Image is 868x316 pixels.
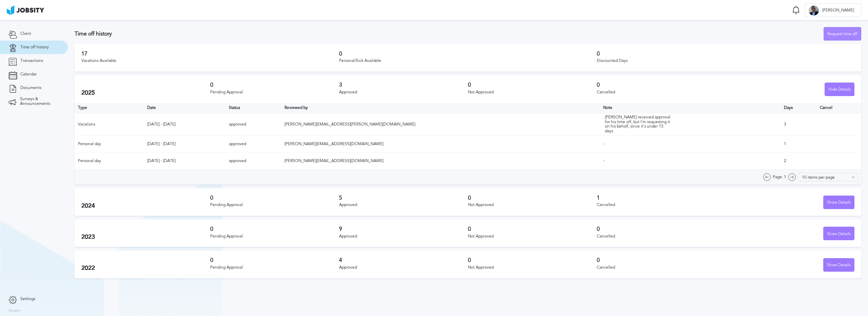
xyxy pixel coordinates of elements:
[339,82,468,88] h3: 3
[597,51,854,57] h3: 0
[75,153,144,170] td: Personal day
[281,103,600,113] th: Toggle SortBy
[75,103,144,113] th: Type
[339,195,468,201] h3: 5
[75,136,144,153] td: Personal day
[468,257,597,263] h3: 0
[210,203,339,207] div: Pending Approval
[339,90,468,95] div: Approved
[284,122,415,127] span: [PERSON_NAME][EMAIL_ADDRESS][PERSON_NAME][DOMAIN_NAME]
[468,195,597,201] h3: 0
[339,59,597,63] div: Personal/Sick Available
[468,226,597,232] h3: 0
[20,297,35,301] span: Settings
[144,113,225,135] td: [DATE] - [DATE]
[20,97,59,106] span: Surveys & Announcements
[75,31,824,37] h3: Time off history
[597,195,726,201] h3: 1
[781,113,817,135] td: 3
[605,115,673,134] div: [PERSON_NAME] received approval for his time off, but I'm requesting it on his behalf, since it's...
[468,203,597,207] div: Not Approved
[597,90,726,95] div: Cancelled
[825,83,854,96] button: Hide Details
[468,90,597,95] div: Not Approved
[468,234,597,239] div: Not Approved
[144,136,225,153] td: [DATE] - [DATE]
[603,158,605,163] span: -
[339,51,597,57] h3: 0
[81,202,210,209] h2: 2024
[8,309,21,313] label: Version:
[597,59,854,63] div: Discounted Days
[81,89,210,96] h2: 2025
[809,5,819,16] div: J
[284,141,383,146] span: [PERSON_NAME][EMAIL_ADDRESS][DOMAIN_NAME]
[597,234,726,239] div: Cancelled
[824,227,854,241] div: Show Details
[75,113,144,135] td: Vacations
[225,113,281,135] td: approved
[468,82,597,88] h3: 0
[824,27,861,41] div: Request time off
[210,265,339,270] div: Pending Approval
[210,234,339,239] div: Pending Approval
[597,257,726,263] h3: 0
[210,195,339,201] h3: 0
[825,83,854,96] div: Hide Details
[823,258,854,272] button: Show Details
[210,226,339,232] h3: 0
[819,8,857,13] span: [PERSON_NAME]
[805,3,861,17] button: J[PERSON_NAME]
[339,257,468,263] h3: 4
[20,86,41,90] span: Documents
[284,158,383,163] span: [PERSON_NAME][EMAIL_ADDRESS][DOMAIN_NAME]
[144,103,225,113] th: Toggle SortBy
[225,103,281,113] th: Toggle SortBy
[597,265,726,270] div: Cancelled
[781,153,817,170] td: 2
[339,234,468,239] div: Approved
[7,5,44,15] img: ab4bad089aa723f57921c736e9817d99.png
[20,59,43,63] span: Transactions
[20,72,37,77] span: Calendar
[20,45,49,50] span: Time off history
[20,31,31,36] span: Client
[210,82,339,88] h3: 0
[597,82,726,88] h3: 0
[339,226,468,232] h3: 9
[816,103,861,113] th: Cancel
[823,227,854,240] button: Show Details
[600,103,781,113] th: Toggle SortBy
[824,258,854,272] div: Show Details
[81,51,339,57] h3: 17
[781,136,817,153] td: 1
[210,90,339,95] div: Pending Approval
[824,27,861,41] button: Request time off
[597,203,726,207] div: Cancelled
[823,196,854,209] button: Show Details
[225,153,281,170] td: approved
[81,233,210,241] h2: 2023
[210,257,339,263] h3: 0
[773,175,786,180] span: Page: 1
[339,265,468,270] div: Approved
[81,59,339,63] div: Vacations Available
[339,203,468,207] div: Approved
[597,226,726,232] h3: 0
[144,153,225,170] td: [DATE] - [DATE]
[824,196,854,209] div: Show Details
[468,265,597,270] div: Not Approved
[225,136,281,153] td: approved
[781,103,817,113] th: Days
[81,265,210,272] h2: 2022
[603,141,605,146] span: -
